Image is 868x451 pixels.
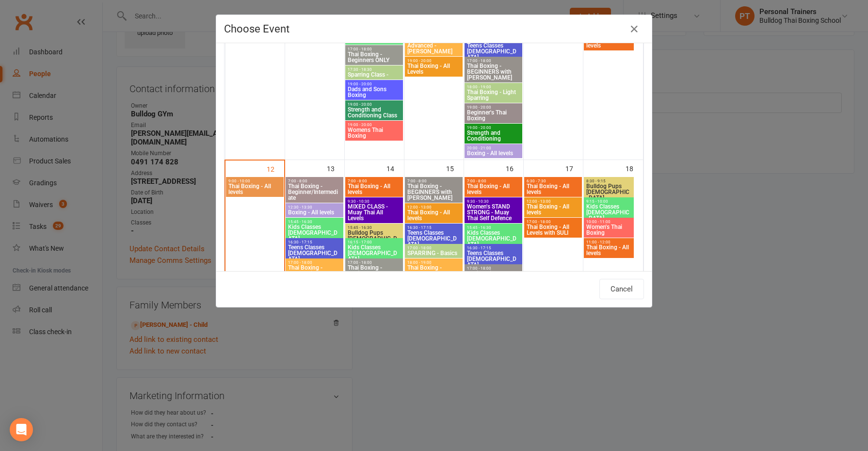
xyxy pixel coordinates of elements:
[347,179,401,183] span: 7:00 - 8:00
[327,160,344,176] div: 13
[526,204,579,215] span: Thai Boxing - All levels
[466,250,520,268] span: Teens Classes [DEMOGRAPHIC_DATA]
[288,179,341,183] span: 7:00 - 8:00
[347,240,401,244] span: 16:15 - 17:00
[347,230,401,247] span: Bulldog Pups [DEMOGRAPHIC_DATA]
[407,230,460,247] span: Teens Classes [DEMOGRAPHIC_DATA]
[466,199,520,204] span: 9:30 - 10:30
[466,105,520,110] span: 19:00 - 20:00
[466,59,520,63] span: 17:00 - 18:00
[407,179,460,183] span: 7:00 - 8:00
[407,59,460,63] span: 19:00 - 20:00
[347,244,401,262] span: Kids Classes [DEMOGRAPHIC_DATA]
[466,271,520,288] span: Thai Boxing - BEGINNERS with [PERSON_NAME]
[228,183,281,195] span: Thai Boxing - All levels
[407,225,460,230] span: 16:30 - 17:15
[288,244,341,262] span: Teens Classes [DEMOGRAPHIC_DATA]
[347,183,401,195] span: Thai Boxing - All levels
[586,183,632,201] span: Bulldog Pups [DEMOGRAPHIC_DATA]
[466,130,520,142] span: Strength and Conditioning
[347,102,401,107] span: 19:00 - 20:00
[10,418,33,441] div: Open Intercom Messenger
[347,82,401,86] span: 19:00 - 20:00
[407,183,460,201] span: Thai Boxing - BEGINNERS with [PERSON_NAME]
[288,220,341,224] span: 15:45 - 16:30
[288,183,341,201] span: Thai Boxing - Beginner/Intermediate
[288,205,341,209] span: 12:30 - 13:30
[347,265,401,276] span: Thai Boxing - Beginners ONLY
[446,160,464,176] div: 15
[407,63,460,75] span: Thai Boxing - All Levels
[586,199,632,204] span: 9:15 - 10:00
[626,160,643,176] div: 18
[267,161,284,177] div: 12
[466,146,520,150] span: 20:00 - 21:00
[526,183,579,195] span: Thai Boxing - All levels
[347,67,401,72] span: 17:30 - 18:30
[586,220,632,224] span: 10:00 - 11:00
[407,260,460,265] span: 18:00 - 19:00
[466,179,520,183] span: 7:00 - 8:00
[347,204,401,221] span: MIXED CLASS - Muay Thai All Levels
[526,179,579,183] span: 6:30 - 7:30
[407,37,460,54] span: Thai Boxing - Advanced - [PERSON_NAME]
[347,225,401,230] span: 15:45 - 16:30
[466,150,520,156] span: Boxing - All levels
[347,72,401,78] span: Sparring Class -
[506,160,523,176] div: 16
[466,204,520,221] span: Women's STAND STRONG - Muay Thai Self Defence
[288,260,341,265] span: 17:00 - 18:00
[599,279,644,299] button: Cancel
[565,160,583,176] div: 17
[586,244,632,256] span: Thai Boxing - All levels
[586,37,632,48] span: Thai Boxing - All levels
[347,86,401,98] span: Dads and Sons Boxing
[407,205,460,209] span: 12:00 - 13:00
[347,47,401,51] span: 17:00 - 18:00
[407,209,460,221] span: Thai Boxing - All levels
[526,224,579,236] span: Thai Boxing - All Levels with SULI
[288,209,341,215] span: Boxing - All levels
[407,250,460,256] span: SPARRING - Basics
[228,179,281,183] span: 9:00 - 10:00
[586,224,632,236] span: Women's Thai Boxing
[466,266,520,271] span: 17:00 - 18:00
[526,199,579,204] span: 12:00 - 13:00
[407,265,460,282] span: Thai Boxing - Advanced - [PERSON_NAME]
[347,127,401,139] span: Womens Thai Boxing
[288,240,341,244] span: 16:30 - 17:15
[526,220,579,224] span: 17:00 - 18:00
[407,246,460,250] span: 17:00 - 18:00
[224,23,644,35] h4: Choose Event
[386,160,404,176] div: 14
[466,85,520,89] span: 18:00 - 19:00
[347,199,401,204] span: 9:30 - 10:30
[586,204,632,221] span: Kids Classes [DEMOGRAPHIC_DATA]
[466,230,520,247] span: Kids Classes [DEMOGRAPHIC_DATA]
[347,37,401,43] span: Kids and Teens
[586,240,632,244] span: 11:00 - 12:00
[466,63,520,81] span: Thai Boxing - BEGINNERS with [PERSON_NAME]
[466,89,520,101] span: Thai Boxing - Light Sparring
[586,179,632,183] span: 8:30 - 9:15
[466,225,520,230] span: 15:45 - 16:30
[288,224,341,242] span: Kids Classes [DEMOGRAPHIC_DATA]
[466,246,520,250] span: 16:30 - 17:15
[347,123,401,127] span: 19:00 - 20:00
[466,183,520,195] span: Thai Boxing - All levels
[466,126,520,130] span: 19:00 - 20:00
[347,51,401,63] span: Thai Boxing - Beginners ONLY
[288,265,341,282] span: Thai Boxing - Intermediate/Advanced
[627,21,642,37] button: Close
[347,107,401,118] span: Strength and Conditioning Class
[466,110,520,121] span: Beginner's Thai Boxing
[466,43,520,60] span: Teens Classes [DEMOGRAPHIC_DATA]
[347,260,401,265] span: 17:00 - 18:00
